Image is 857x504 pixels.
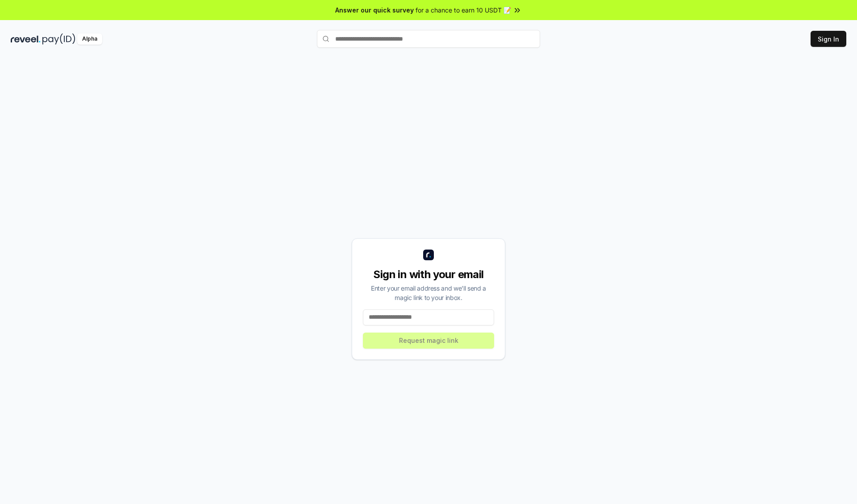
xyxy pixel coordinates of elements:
span: Answer our quick survey [335,5,414,15]
img: logo_small [423,250,434,260]
button: Sign In [811,31,846,47]
img: pay_id [42,33,75,45]
div: Sign in with your email [363,267,494,282]
span: for a chance to earn 10 USDT 📝 [416,5,511,15]
div: Enter your email address and we’ll send a magic link to your inbox. [363,283,494,302]
img: reveel_dark [11,33,41,45]
div: Alpha [77,33,102,45]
